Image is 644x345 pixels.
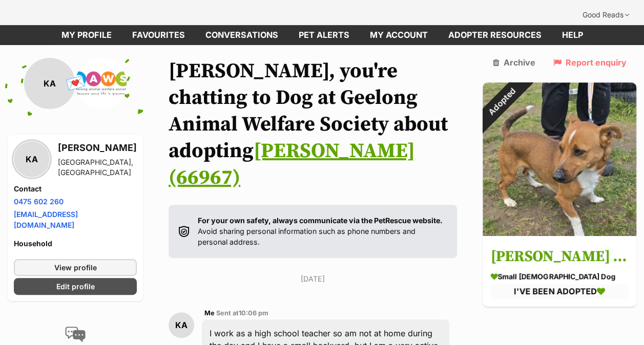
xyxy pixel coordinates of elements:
div: small [DEMOGRAPHIC_DATA] Dog [490,271,629,282]
a: Help [552,25,593,45]
img: Geelong Animal Welfare Society profile pic [75,58,127,109]
a: 0475 602 260 [14,197,64,206]
span: View profile [54,262,97,273]
a: Archive [493,58,535,67]
img: conversation-icon-4a6f8262b818ee0b60e3300018af0b2d0b884aa5de6e9bcb8d3d4eeb1a70a7c4.svg [65,327,86,342]
span: Sent at [216,309,268,317]
span: Edit profile [56,281,95,292]
div: [GEOGRAPHIC_DATA], [GEOGRAPHIC_DATA] [58,157,137,178]
span: 10:06 pm [239,309,268,317]
p: [DATE] [169,273,457,284]
img: Rex (66967) [483,82,636,236]
a: Adopter resources [438,25,552,45]
h4: Household [14,239,137,249]
a: My account [360,25,438,45]
a: My profile [51,25,122,45]
h3: [PERSON_NAME] (66967) [490,246,629,269]
a: [PERSON_NAME] (66967) [169,138,415,190]
h1: [PERSON_NAME], you're chatting to Dog at Geelong Animal Welfare Society about adopting [169,58,457,191]
a: Edit profile [14,278,137,295]
div: Adopted [468,68,535,135]
strong: For your own safety, always communicate via the PetRescue website. [198,216,443,225]
a: conversations [195,25,288,45]
h3: [PERSON_NAME] [58,141,137,155]
a: View profile [14,259,137,276]
div: KA [169,312,194,338]
span: Me [204,309,215,317]
a: Favourites [122,25,195,45]
span: 💌 [64,72,87,94]
a: Adopted [483,228,636,238]
div: KA [14,141,50,177]
a: [PERSON_NAME] (66967) small [DEMOGRAPHIC_DATA] Dog I'VE BEEN ADOPTED [483,238,636,307]
div: Good Reads [575,5,636,25]
a: [EMAIL_ADDRESS][DOMAIN_NAME] [14,210,78,229]
div: I'VE BEEN ADOPTED [490,285,629,299]
a: Report enquiry [553,58,626,67]
h4: Contact [14,184,137,194]
div: KA [24,58,75,109]
p: Avoid sharing personal information such as phone numbers and personal address. [198,215,447,248]
a: Pet alerts [288,25,360,45]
